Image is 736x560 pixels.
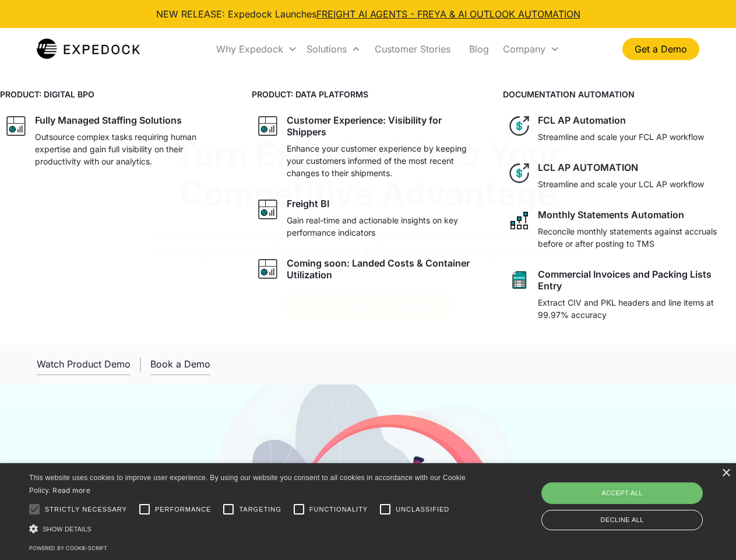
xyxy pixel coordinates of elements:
[155,505,212,514] span: Performance
[538,209,684,220] div: Monthly Statements Automation
[252,253,485,285] a: graph iconComing soon: Landed Costs & Container Utilization
[212,29,302,69] div: Why Expedock
[503,264,736,325] a: sheet iconCommercial Invoices and Packing Lists EntryExtract CIV and PKL headers and line items a...
[542,434,736,560] iframe: Chat Widget
[538,225,731,250] p: Reconcile monthly statements against accruals before or after posting to TMS
[508,114,531,138] img: dollar icon
[307,43,347,55] div: Solutions
[302,29,365,69] div: Solutions
[252,110,485,184] a: graph iconCustomer Experience: Visibility for ShippersEnhance your customer experience by keeping...
[45,505,127,514] span: Strictly necessary
[29,545,107,551] a: Powered by cookie-script
[508,162,531,185] img: dollar icon
[503,204,736,254] a: network like iconMonthly Statements AutomationReconcile monthly statements against accruals befor...
[287,142,480,179] p: Enhance your customer experience by keeping your customers informed of the most recent changes to...
[287,257,480,281] div: Coming soon: Landed Costs & Container Utilization
[538,131,704,143] p: Streamline and scale your FCL AP workflow
[239,505,281,514] span: Targeting
[498,29,564,69] div: Company
[287,198,329,209] div: Freight BI
[252,193,485,243] a: graph iconFreight BIGain real-time and actionable insights on key performance indicators
[37,358,131,370] div: Watch Product Demo
[256,257,280,281] img: graph icon
[287,214,480,239] p: Gain real-time and actionable insights on key performance indicators
[538,296,731,321] p: Extract CIV and PKL headers and line items at 99.97% accuracy
[256,114,280,138] img: graph icon
[503,88,736,100] h4: DOCUMENTATION AUTOMATION
[150,353,210,375] a: Book a Demo
[508,209,531,232] img: network like icon
[538,114,626,126] div: FCL AP Automation
[538,268,731,292] div: Commercial Invoices and Packing Lists Entry
[622,38,699,60] a: Get a Demo
[365,29,460,69] a: Customer Stories
[538,178,704,190] p: Streamline and scale your LCL AP workflow
[35,131,228,167] p: Outsource complex tasks requiring human expertise and gain full visibility on their productivity ...
[52,486,90,495] a: Read more
[156,7,580,21] div: NEW RELEASE: Expedock Launches
[37,353,131,375] a: open lightbox
[309,505,368,514] span: Functionality
[503,43,545,55] div: Company
[5,114,28,138] img: graph icon
[29,474,466,495] span: This website uses cookies to improve user experience. By using our website you consent to all coo...
[287,114,480,138] div: Customer Experience: Visibility for Shippers
[37,37,140,61] img: Expedock Logo
[37,37,140,61] a: home
[508,268,531,292] img: sheet icon
[29,523,470,535] div: Show details
[252,88,485,100] h4: PRODUCT: DATA PLATFORMS
[316,8,580,20] a: FREIGHT AI AGENTS - FREYA & AI OUTLOOK AUTOMATION
[396,505,449,514] span: Unclassified
[216,43,283,55] div: Why Expedock
[503,157,736,195] a: dollar iconLCL AP AUTOMATIONStreamline and scale your LCL AP workflow
[35,114,182,126] div: Fully Managed Staffing Solutions
[256,198,280,221] img: graph icon
[43,526,91,533] span: Show details
[460,29,498,69] a: Blog
[150,358,210,370] div: Book a Demo
[503,110,736,148] a: dollar iconFCL AP AutomationStreamline and scale your FCL AP workflow
[538,162,638,173] div: LCL AP AUTOMATION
